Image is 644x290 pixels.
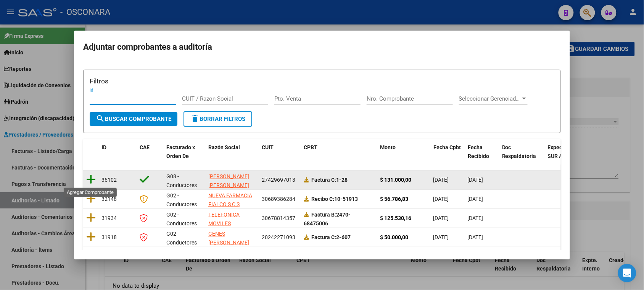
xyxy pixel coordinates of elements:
[304,212,351,226] strong: 2470-68475006
[311,234,351,240] strong: 2-607
[262,177,295,183] span: 27429697013
[190,114,200,123] mat-icon: delete
[380,215,411,221] strong: $ 125.530,16
[137,139,163,165] datatable-header-cell: CAE
[499,139,545,165] datatable-header-cell: Doc Respaldatoria
[262,234,295,240] span: 20242271093
[166,231,197,263] span: G02 - Conductores Navales Central
[380,144,396,150] span: Monto
[208,192,252,207] span: NUEVA FARMACIA FIALCO S C S
[380,196,408,202] strong: $ 56.786,83
[166,192,197,225] span: G02 - Conductores Navales Central
[101,144,106,150] span: ID
[184,111,252,127] button: Borrar Filtros
[190,116,245,122] span: Borrar Filtros
[208,231,249,246] span: GENES [PERSON_NAME]
[545,139,587,165] datatable-header-cell: Expediente SUR Asociado
[311,177,348,183] strong: 1-28
[311,177,336,183] span: Factura C:
[259,139,301,165] datatable-header-cell: CUIT
[548,144,582,159] span: Expediente SUR Asociado
[380,177,411,183] strong: $ 131.000,00
[430,139,465,165] datatable-header-cell: Fecha Cpbt
[208,173,249,188] span: [PERSON_NAME] [PERSON_NAME]
[311,196,358,202] strong: 10-51913
[140,144,150,150] span: CAE
[90,76,554,86] h3: Filtros
[311,234,336,240] span: Factura C:
[262,215,295,221] span: 30678814357
[96,114,105,123] mat-icon: search
[433,177,449,183] span: [DATE]
[618,264,636,282] div: Open Intercom Messenger
[101,177,117,183] span: 36102
[262,196,295,202] span: 30689386284
[502,144,536,159] span: Doc Respaldatoria
[262,144,274,150] span: CUIT
[304,144,317,150] span: CPBT
[166,173,207,197] span: G08 - Conductores [PERSON_NAME]
[311,212,336,218] span: Factura B:
[433,196,449,202] span: [DATE]
[83,40,561,54] h2: Adjuntar comprobantes a auditoría
[301,139,377,165] datatable-header-cell: CPBT
[468,234,483,240] span: [DATE]
[380,234,408,240] strong: $ 50.000,00
[433,144,461,150] span: Fecha Cpbt
[468,215,483,221] span: [DATE]
[377,139,430,165] datatable-header-cell: Monto
[208,212,240,253] span: TELEFONICA MOVILES ARGENTINA SOCIEDAD ANONIMA
[98,139,137,165] datatable-header-cell: ID
[208,144,240,150] span: Razón Social
[101,196,117,202] span: 32148
[205,139,259,165] datatable-header-cell: Razón Social
[459,95,521,102] span: Seleccionar Gerenciador
[468,144,489,159] span: Fecha Recibido
[96,116,171,122] span: Buscar Comprobante
[433,215,449,221] span: [DATE]
[101,215,117,221] span: 31934
[163,139,205,165] datatable-header-cell: Facturado x Orden De
[90,112,177,126] button: Buscar Comprobante
[468,196,483,202] span: [DATE]
[311,196,334,202] span: Recibo C:
[101,234,117,240] span: 31918
[468,177,483,183] span: [DATE]
[433,234,449,240] span: [DATE]
[465,139,499,165] datatable-header-cell: Fecha Recibido
[166,144,195,159] span: Facturado x Orden De
[166,212,197,244] span: G02 - Conductores Navales Central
